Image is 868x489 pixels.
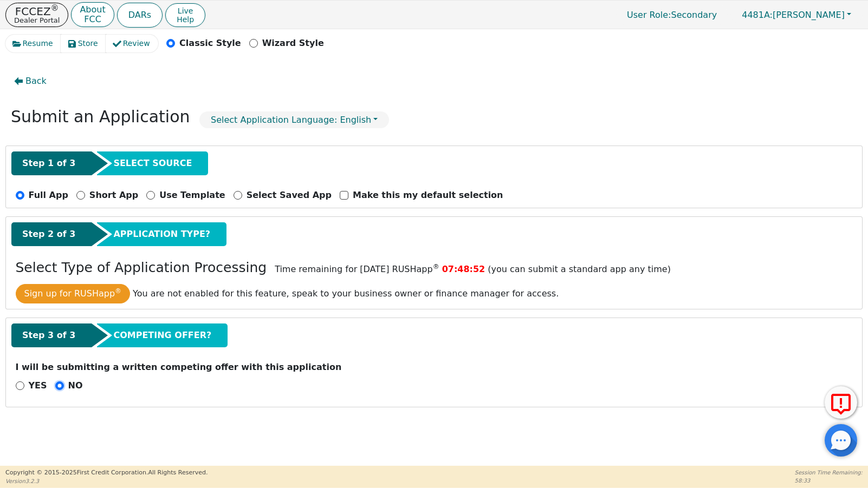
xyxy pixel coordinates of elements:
span: Review [123,38,150,49]
p: Secondary [616,4,728,25]
sup: ® [433,263,439,270]
h2: Submit an Application [11,107,190,127]
span: 4481A: [742,10,773,20]
span: Resume [23,38,53,49]
p: Wizard Style [262,37,324,50]
span: (you can submit a standard app any time) [488,264,671,274]
sup: ® [51,3,59,13]
button: AboutFCC [71,2,114,28]
p: 58:33 [795,477,863,485]
button: DARs [117,3,163,28]
p: Full App [29,189,68,202]
p: Short App [89,189,138,202]
button: Sign up for RUSHapp® [16,284,131,303]
p: I will be submitting a written competing offer with this application [16,361,853,374]
h3: Select Type of Application Processing [16,260,267,276]
span: You are not enabled for this feature, speak to your business owner or finance manager for access. [133,288,559,299]
span: Time remaining for [DATE] RUSHapp [275,264,439,274]
p: YES [29,379,47,392]
button: 4481A:[PERSON_NAME] [730,6,863,23]
span: [PERSON_NAME] [742,10,845,20]
span: APPLICATION TYPE? [113,228,210,241]
button: Report Error to FCC [825,386,857,419]
button: FCCEZ®Dealer Portal [5,3,68,27]
button: Store [61,35,106,52]
button: Back [5,69,55,94]
button: LiveHelp [165,3,205,27]
p: About [80,5,105,14]
p: Version 3.2.3 [5,477,208,485]
p: Make this my default selection [353,189,503,202]
span: All Rights Reserved. [148,469,208,476]
p: Use Template [159,189,225,202]
p: FCC [80,15,105,24]
span: Live [177,6,194,15]
p: Copyright © 2015- 2025 First Credit Corporation. [5,468,208,478]
p: NO [68,379,83,392]
span: User Role : [627,10,671,20]
p: Dealer Portal [14,17,60,24]
span: Help [177,15,194,24]
span: 07:48:52 [442,264,485,274]
a: User Role:Secondary [616,4,728,25]
button: Select Application Language: English [199,111,389,128]
span: COMPETING OFFER? [113,329,211,342]
p: Classic Style [179,37,241,50]
span: Step 3 of 3 [22,329,75,342]
p: FCCEZ [14,6,60,17]
span: Store [78,38,98,49]
button: Resume [5,35,61,52]
span: SELECT SOURCE [113,157,192,170]
span: Sign up for RUSHapp [24,288,122,299]
p: Session Time Remaining: [795,468,863,477]
span: Back [25,75,47,88]
button: Review [106,35,158,52]
p: Select Saved App [247,189,332,202]
span: Step 2 of 3 [22,228,75,241]
sup: ® [115,287,121,295]
span: Step 1 of 3 [22,157,75,170]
